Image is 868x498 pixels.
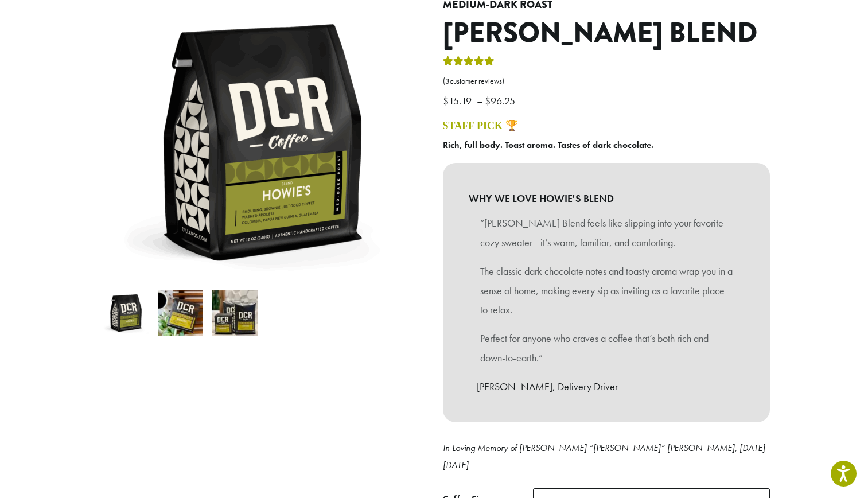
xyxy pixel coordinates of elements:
[443,94,474,107] bdi: 15.19
[445,76,450,86] span: 3
[158,290,203,336] img: Howie's Blend - Image 2
[480,329,733,368] p: Perfect for anyone who craves a coffee that’s both rich and down-to-earth.”
[443,17,770,50] h1: [PERSON_NAME] Blend
[485,94,518,107] bdi: 96.25
[485,94,491,107] span: $
[443,442,768,471] em: In Loving Memory of [PERSON_NAME] “[PERSON_NAME]” [PERSON_NAME], [DATE]-[DATE]
[103,290,149,336] img: Howie's Blend
[480,262,733,320] p: The classic dark chocolate notes and toasty aroma wrap you in a sense of home, making every sip a...
[443,94,449,107] span: $
[477,94,482,107] span: –
[443,120,518,131] a: STAFF PICK 🏆
[212,290,258,336] img: Howie's Blend - Image 3
[443,139,653,151] b: Rich, full body. Toast aroma. Tastes of dark chocolate.
[480,213,733,252] p: “[PERSON_NAME] Blend feels like slipping into your favorite cozy sweater—it’s warm, familiar, and...
[443,76,770,87] a: (3customer reviews)
[469,189,744,208] b: WHY WE LOVE HOWIE'S BLEND
[469,377,744,396] p: – [PERSON_NAME], Delivery Driver
[443,55,495,72] div: Rated 4.67 out of 5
